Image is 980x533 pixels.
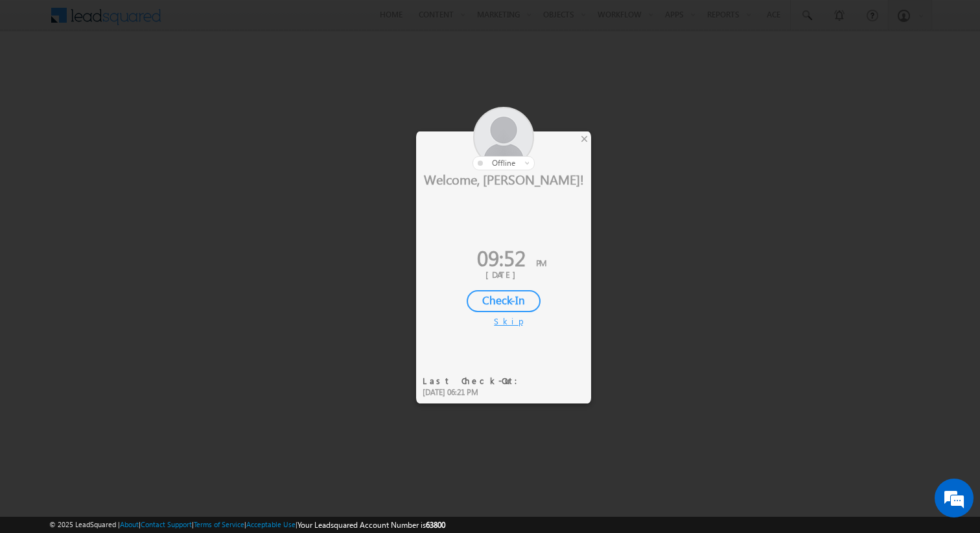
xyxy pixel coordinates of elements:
[423,387,526,398] div: [DATE] 06:21 PM
[577,131,591,146] div: ×
[426,269,581,280] div: [DATE]
[423,375,526,387] div: Last Check-Out:
[536,257,546,268] span: PM
[297,520,445,530] span: Your Leadsquared Account Number is
[477,243,526,272] span: 09:52
[194,520,244,528] a: Terms of Service
[141,520,192,528] a: Contact Support
[246,520,296,528] a: Acceptable Use
[467,290,541,312] div: Check-In
[49,519,445,531] span: © 2025 LeadSquared | | | | |
[492,158,515,168] span: offline
[416,170,591,187] div: Welcome, [PERSON_NAME]!
[120,520,139,528] a: About
[426,520,445,530] span: 63800
[494,315,513,327] div: Skip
